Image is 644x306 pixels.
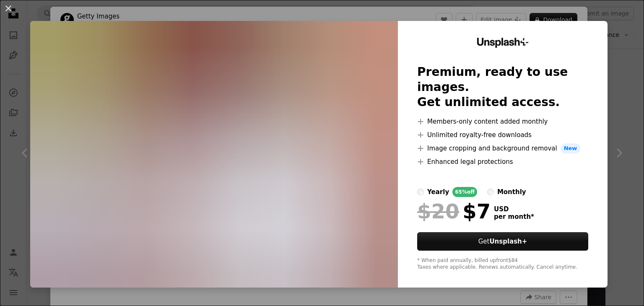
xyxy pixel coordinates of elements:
li: Enhanced legal protections [417,157,588,167]
strong: Unsplash+ [489,238,527,245]
span: USD [494,205,534,213]
div: * When paid annually, billed upfront $84 Taxes where applicable. Renews automatically. Cancel any... [417,257,588,271]
div: $7 [417,200,491,222]
li: Image cropping and background removal [417,143,588,153]
button: GetUnsplash+ [417,232,588,251]
span: per month * [494,213,534,220]
span: New [561,143,581,153]
li: Unlimited royalty-free downloads [417,130,588,140]
li: Members-only content added monthly [417,117,588,127]
input: yearly65%off [417,189,424,195]
h2: Premium, ready to use images. Get unlimited access. [417,65,588,110]
div: 65% off [452,187,477,197]
input: monthly [487,189,494,195]
div: monthly [497,187,526,197]
div: yearly [427,187,449,197]
span: $20 [417,200,459,222]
